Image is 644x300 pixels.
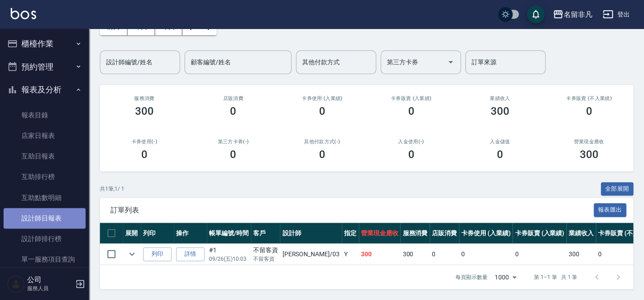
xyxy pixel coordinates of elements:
[4,249,86,270] a: 單一服務項目查詢
[253,255,278,263] p: 不留客資
[200,96,267,101] h2: 店販消費
[466,139,534,145] h2: 入金儲值
[455,273,488,281] p: 每頁顯示數量
[555,96,623,101] h2: 卡券販賣 (不入業績)
[400,223,430,244] th: 服務消費
[359,223,401,244] th: 營業現金應收
[491,105,509,117] h3: 300
[377,96,445,101] h2: 卡券販賣 (入業績)
[141,148,148,161] h3: 0
[280,223,341,244] th: 設計師
[566,244,596,265] td: 300
[408,148,414,161] h3: 0
[599,6,633,23] button: 登出
[342,244,359,265] td: Y
[4,229,86,249] a: 設計師排行榜
[513,244,566,265] td: 0
[207,223,251,244] th: 帳單編號/時間
[111,139,178,145] h2: 卡券使用(-)
[251,223,280,244] th: 客戶
[400,244,430,265] td: 300
[123,223,141,244] th: 展開
[549,5,595,24] button: 名留非凡
[100,185,124,193] p: 共 1 筆, 1 / 1
[27,284,73,292] p: 服務人員
[4,105,86,125] a: 報表目錄
[253,246,278,255] div: 不留客資
[319,105,325,117] h3: 0
[579,148,598,161] h3: 300
[4,187,86,208] a: 互助點數明細
[174,223,207,244] th: 操作
[594,205,627,214] a: 報表匯出
[4,208,86,229] a: 設計師日報表
[4,125,86,146] a: 店家日報表
[207,244,251,265] td: #1
[176,247,205,261] a: 詳情
[408,105,414,117] h3: 0
[7,275,25,293] img: Person
[4,55,86,79] button: 預約管理
[4,78,86,101] button: 報表及分析
[594,203,627,217] button: 報表匯出
[319,148,325,161] h3: 0
[497,148,503,161] h3: 0
[566,223,596,244] th: 業績收入
[443,55,458,69] button: Open
[527,5,545,23] button: save
[200,139,267,145] h2: 第三方卡券(-)
[4,167,86,187] a: 互助排行榜
[459,244,513,265] td: 0
[563,9,592,20] div: 名留非凡
[288,139,356,145] h2: 其他付款方式(-)
[377,139,445,145] h2: 入金使用(-)
[491,265,520,289] div: 1000
[230,105,236,117] h3: 0
[586,105,592,117] h3: 0
[111,206,594,215] span: 訂單列表
[280,244,341,265] td: [PERSON_NAME] /03
[466,96,534,101] h2: 業績收入
[342,223,359,244] th: 指定
[11,8,36,19] img: Logo
[111,96,178,101] h3: 服務消費
[135,105,154,117] h3: 300
[601,182,634,196] button: 全部展開
[209,255,249,263] p: 09/26 (五) 10:03
[555,139,623,145] h2: 營業現金應收
[27,275,73,284] h5: 公司
[359,244,401,265] td: 300
[430,244,459,265] td: 0
[288,96,356,101] h2: 卡券使用 (入業績)
[4,32,86,55] button: 櫃檯作業
[141,223,174,244] th: 列印
[230,148,236,161] h3: 0
[143,247,172,261] button: 列印
[430,223,459,244] th: 店販消費
[4,146,86,167] a: 互助日報表
[459,223,513,244] th: 卡券使用 (入業績)
[125,247,139,261] button: expand row
[534,273,577,281] p: 第 1–1 筆 共 1 筆
[513,223,566,244] th: 卡券販賣 (入業績)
